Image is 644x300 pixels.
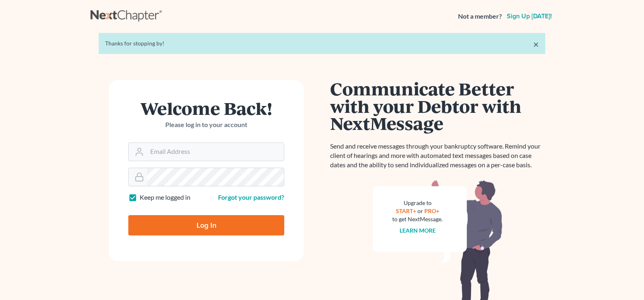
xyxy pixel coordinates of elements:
div: Thanks for stopping by! [105,39,539,47]
label: Keep me logged in [140,193,190,202]
h1: Communicate Better with your Debtor with NextMessage [330,80,545,132]
a: Learn more [400,227,436,234]
h1: Welcome Back! [128,99,284,117]
span: or [417,207,423,214]
a: Sign up [DATE]! [505,13,553,19]
p: Send and receive messages through your bankruptcy software. Remind your client of hearings and mo... [330,142,545,170]
p: Please log in to your account [128,120,284,129]
a: × [533,39,539,49]
a: PRO+ [424,207,439,214]
a: Forgot your password? [218,193,284,201]
input: Email Address [147,143,284,161]
strong: Not a member? [458,12,502,21]
div: to get NextMessage. [392,215,443,223]
input: Log In [128,215,284,235]
div: Upgrade to [392,199,443,207]
a: START+ [396,207,416,214]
